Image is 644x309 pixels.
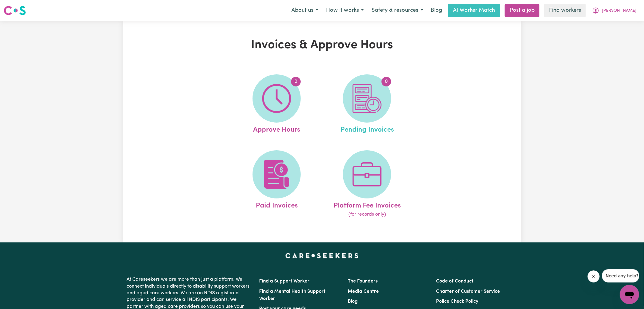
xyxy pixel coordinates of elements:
a: Find workers [544,4,586,17]
span: Pending Invoices [341,123,394,135]
a: The Founders [348,279,378,284]
a: Blog [427,4,446,17]
img: Careseekers logo [4,5,26,16]
a: Platform Fee Invoices(for records only) [324,150,410,218]
button: My Account [588,4,640,17]
span: Paid Invoices [256,198,298,211]
a: Approve Hours [233,74,320,135]
span: (for records only) [348,211,386,218]
a: Charter of Customer Service [436,289,500,294]
button: About us [287,4,322,17]
a: Media Centre [348,289,379,294]
a: Paid Invoices [233,150,320,218]
span: 0 [382,77,391,86]
a: Blog [348,299,358,304]
span: Platform Fee Invoices [334,198,401,211]
iframe: Message from company [602,269,639,282]
a: Code of Conduct [436,279,473,284]
span: 0 [291,77,301,86]
h1: Invoices & Approve Hours [193,38,451,52]
a: Find a Mental Health Support Worker [259,289,326,301]
a: Careseekers logo [4,4,26,17]
a: Pending Invoices [324,74,410,135]
button: How it works [322,4,368,17]
button: Safety & resources [368,4,427,17]
span: [PERSON_NAME] [602,8,636,14]
a: Post a job [505,4,539,17]
span: Approve Hours [253,123,300,135]
iframe: Button to launch messaging window [620,285,639,304]
a: Find a Support Worker [259,279,310,284]
iframe: Close message [588,270,600,282]
a: AI Worker Match [448,4,500,17]
a: Careseekers home page [285,253,359,258]
a: Police Check Policy [436,299,478,304]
